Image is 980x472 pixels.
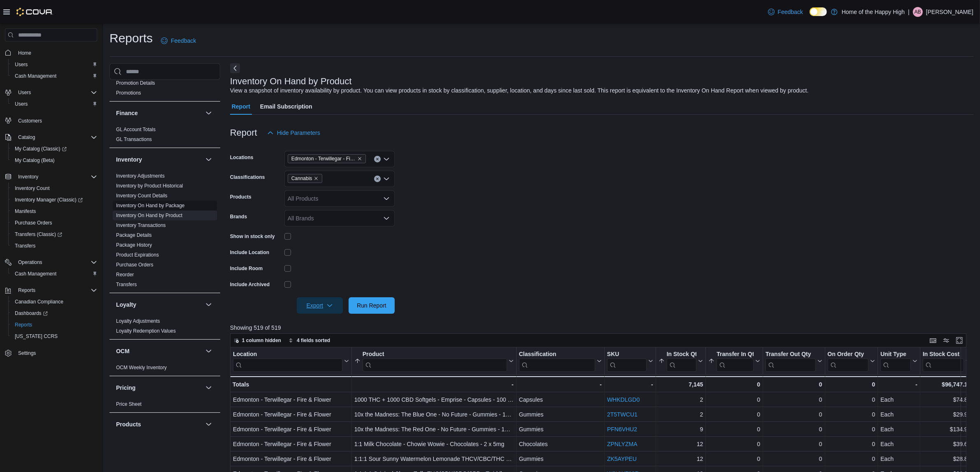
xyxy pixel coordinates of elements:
[519,425,601,435] div: Gummies
[658,440,703,449] div: 12
[383,195,390,202] button: Open list of options
[15,285,97,295] span: Reports
[12,195,97,205] span: Inventory Manager (Classic)
[607,441,638,448] a: ZPNLYZMA
[116,364,167,371] span: OCM Weekly Inventory
[519,395,601,405] div: Capsules
[15,185,50,192] span: Inventory Count
[18,259,42,266] span: Operations
[230,213,247,220] label: Brands
[230,249,269,256] label: Include Location
[2,132,100,143] button: Catalog
[923,379,971,389] div: $96,747.17
[116,212,182,219] span: Inventory On Hand by Product
[230,233,275,240] label: Show in stock only
[12,320,97,330] span: Reports
[18,50,31,56] span: Home
[519,440,601,449] div: Chocolates
[15,132,38,142] button: Catalog
[116,328,176,334] a: Loyalty Redemption Values
[233,410,349,420] div: Edmonton - Terwillegar - Fire & Flower
[18,134,35,141] span: Catalog
[880,425,917,435] div: Each
[233,351,349,372] button: Location
[8,155,100,166] button: My Catalog (Beta)
[277,129,320,137] span: Hide Parameters
[297,337,330,344] span: 4 fields sorted
[15,231,62,238] span: Transfers (Classic)
[204,346,214,356] button: OCM
[766,379,822,389] div: 0
[15,333,58,340] span: [US_STATE] CCRS
[717,351,754,372] div: Transfer In Qty
[923,351,964,372] div: In Stock Cost
[116,80,155,86] a: Promotion Details
[116,232,152,238] a: Package Details
[264,125,324,141] button: Hide Parameters
[109,316,220,339] div: Loyalty
[607,456,637,463] a: ZK5AYPEU
[116,271,134,278] span: Reorder
[18,350,36,356] span: Settings
[354,410,513,420] div: 10x the Madness: The Blue One - No Future - Gummies - 10 x 10mg
[708,410,760,420] div: 0
[116,328,176,334] span: Loyalty Redemption Values
[954,335,964,345] button: Enter fullscreen
[15,116,45,126] a: Customers
[12,320,35,330] a: Reports
[230,281,270,288] label: Include Archived
[708,395,760,405] div: 0
[15,61,28,68] span: Users
[519,379,601,389] div: -
[8,308,100,319] a: Dashboards
[766,395,822,405] div: 0
[708,440,760,449] div: 0
[15,48,35,58] a: Home
[607,397,640,403] a: WHKDLGD0
[766,351,822,372] button: Transfer Out Qty
[233,351,342,359] div: Location
[116,318,160,324] a: Loyalty Adjustments
[233,351,342,372] div: Location
[5,43,97,380] nav: Complex example
[8,194,100,206] a: Inventory Manager (Classic)
[12,71,97,81] span: Cash Management
[349,297,395,314] button: Run Report
[116,155,142,164] h3: Inventory
[12,183,97,193] span: Inventory Count
[12,229,65,239] a: Transfers (Classic)
[362,351,507,372] div: Product
[915,7,921,17] span: AB
[116,401,142,407] a: Price Sheet
[15,116,97,126] span: Customers
[15,271,56,277] span: Cash Management
[15,310,48,317] span: Dashboards
[15,348,39,358] a: Settings
[519,351,601,372] button: Classification
[116,401,142,407] span: Price Sheet
[15,146,67,152] span: My Catalog (Classic)
[233,440,349,449] div: Edmonton - Terwillegar - Fire & Flower
[607,412,638,418] a: 2T5TWCU1
[233,395,349,405] div: Edmonton - Terwillegar - Fire & Flower
[116,384,202,392] button: Pricing
[607,351,647,372] div: SKU URL
[230,174,265,180] label: Classifications
[15,243,35,249] span: Transfers
[766,351,815,359] div: Transfer Out Qty
[519,351,595,372] div: Classification
[297,297,343,314] button: Export
[18,174,38,180] span: Inventory
[12,297,97,307] span: Canadian Compliance
[12,269,60,279] a: Cash Management
[827,395,875,405] div: 0
[233,379,349,389] div: Totals
[15,285,39,295] button: Reports
[8,183,100,194] button: Inventory Count
[607,379,653,389] div: -
[116,272,134,278] a: Reorder
[242,337,281,344] span: 1 column hidden
[8,143,100,155] a: My Catalog (Classic)
[116,109,202,117] button: Finance
[116,222,166,228] a: Inventory Transactions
